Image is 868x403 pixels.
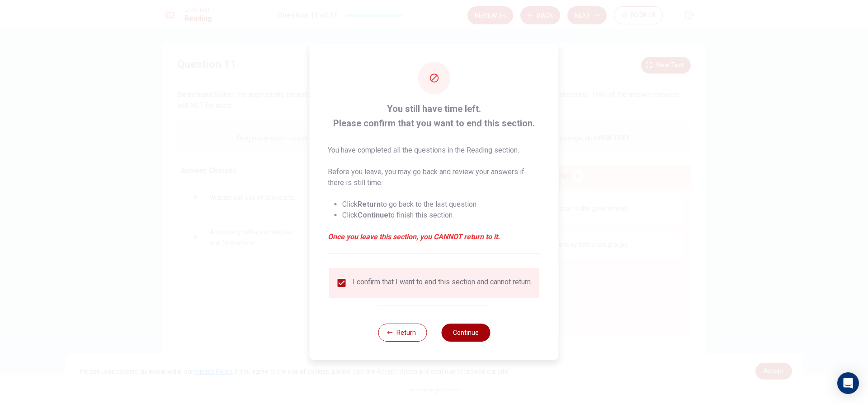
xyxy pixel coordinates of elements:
[328,167,541,188] p: Before you leave, you may go back and review your answers if there is still time.
[358,200,381,208] strong: Return
[353,278,532,288] div: I confirm that I want to end this section and cannot return.
[328,102,541,130] span: You still have time left. Please confirm that you want to end this section.
[328,145,541,156] p: You have completed all the questions in the Reading section.
[441,324,490,342] button: Continue
[358,211,388,219] strong: Continue
[342,199,541,210] li: Click to go back to the last question
[837,372,859,394] div: Open Intercom Messenger
[342,210,541,221] li: Click to finish this section.
[378,324,427,342] button: Return
[328,232,541,242] em: Once you leave this section, you CANNOT return to it.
